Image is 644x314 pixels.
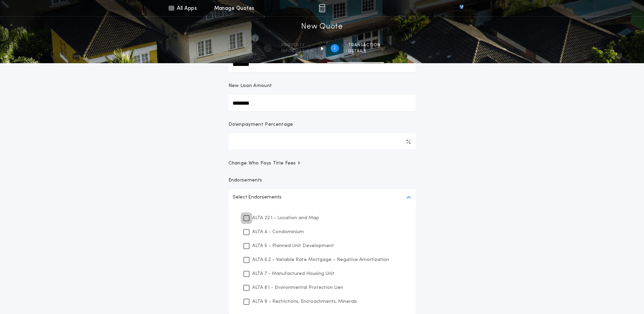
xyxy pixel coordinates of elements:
span: Transaction [348,42,381,48]
p: Downpayment Percentage [228,121,293,128]
span: Change Who Pays Title Fees [228,160,301,167]
p: New Loan Amount [228,83,272,89]
p: ALTA 4 - Condominium [252,228,304,235]
img: vs-icon [447,5,476,12]
span: details [348,49,381,54]
p: ALTA 7 - Manufactured Housing Unit [252,270,334,277]
span: information [281,49,313,54]
img: img [319,4,325,12]
ul: Select Endorsements [228,206,416,314]
p: ALTA 6.2 - Variable Rate Mortgage - Negative Amortization [252,256,389,263]
p: Endorsements [228,177,416,184]
p: ALTA 8.1 - Environmental Protection Lien [252,284,343,291]
p: Select Endorsements [233,193,281,202]
input: Sale Price [228,56,416,72]
button: Change Who Pays Title Fees [228,160,416,167]
input: New Loan Amount [228,95,416,111]
input: Downpayment Percentage [228,134,416,150]
h2: 2 [333,46,336,51]
p: ALTA 22.1 - Location and Map [252,214,319,222]
p: ALTA 9 - Restrictions, Encroachments, Minerals [252,298,357,305]
p: ALTA 5 - Planned Unit Development [252,242,334,249]
button: Select Endorsements [228,189,416,206]
span: Property [281,42,313,48]
h1: New Quote [301,21,343,32]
